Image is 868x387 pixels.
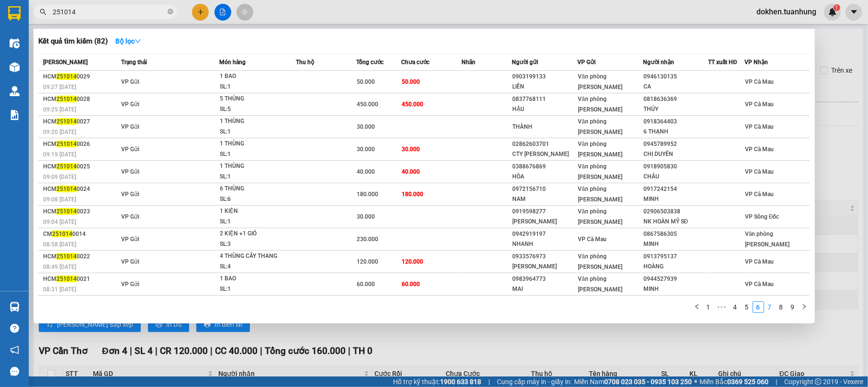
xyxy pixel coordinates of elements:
[121,59,147,66] span: Trạng thái
[730,302,741,312] a: 4
[43,252,118,262] div: HCM 0022
[115,37,141,45] strong: Bộ lọc
[220,149,292,160] div: SL: 1
[220,139,292,149] div: 1 THÙNG
[10,324,19,333] span: question-circle
[513,104,577,114] div: HẬU
[643,284,708,294] div: MINH
[745,281,774,287] span: VP Cà Mau
[52,231,72,237] span: 251014
[10,86,20,96] img: warehouse-icon
[357,146,375,153] span: 30.000
[220,172,292,182] div: SL: 1
[578,208,622,225] span: Văn phòng [PERSON_NAME]
[121,281,139,287] span: VP Gửi
[788,302,798,312] a: 9
[745,213,779,220] span: VP Sông Đốc
[56,276,77,282] span: 251014
[513,217,577,227] div: [PERSON_NAME]
[753,302,764,312] a: 6
[513,94,577,104] div: 0837768111
[357,78,375,85] span: 50.000
[38,36,108,46] h3: Kết quả tìm kiếm ( 82 )
[643,217,708,227] div: NK HOÀN MỸ SĐ
[402,281,420,287] span: 60.000
[643,229,708,239] div: 0867586305
[121,168,139,175] span: VP Gửi
[513,262,577,272] div: [PERSON_NAME]
[578,141,622,158] span: Văn phòng [PERSON_NAME]
[220,127,292,137] div: SL: 1
[56,73,77,80] span: 251014
[578,186,622,203] span: Văn phòng [PERSON_NAME]
[578,236,607,243] span: VP Cà Mau
[402,101,424,108] span: 450.000
[43,264,76,270] span: 08:49 [DATE]
[578,96,622,113] span: Văn phòng [PERSON_NAME]
[357,168,375,175] span: 40.000
[121,213,139,220] span: VP Gửi
[43,129,76,135] span: 09:20 [DATE]
[43,184,118,194] div: HCM 0024
[168,8,173,17] span: close-circle
[745,191,774,198] span: VP Cà Mau
[10,110,20,120] img: solution-icon
[220,284,292,295] div: SL: 1
[643,72,708,82] div: 0946130135
[703,301,714,313] li: 1
[402,168,420,175] span: 40.000
[402,191,424,198] span: 180.000
[643,274,708,284] div: 0944527939
[402,146,420,153] span: 30.000
[121,123,139,130] span: VP Gửi
[43,174,76,180] span: 09:09 [DATE]
[643,252,708,262] div: 0913795137
[56,208,77,215] span: 251014
[121,258,139,265] span: VP Gửi
[220,262,292,272] div: SL: 4
[357,101,378,108] span: 450.000
[730,301,741,313] li: 4
[220,94,292,104] div: 5 THÙNG
[220,206,292,217] div: 1 KIỆN
[513,194,577,204] div: NAM
[220,161,292,172] div: 1 THÙNG
[121,236,139,243] span: VP Gửi
[703,302,714,312] a: 1
[643,194,708,204] div: MINH
[220,217,292,227] div: SL: 1
[578,276,622,293] span: Văn phòng [PERSON_NAME]
[56,186,77,192] span: 251014
[121,146,139,153] span: VP Gửi
[356,59,383,66] span: Tổng cước
[787,301,799,313] li: 9
[691,301,703,313] li: Previous Page
[745,258,774,265] span: VP Cà Mau
[513,122,577,132] div: THÀNH
[643,104,708,114] div: THÚY
[220,116,292,127] div: 1 THÙNG
[220,71,292,82] div: 1 BAO
[56,253,77,260] span: 251014
[402,78,420,85] span: 50.000
[512,59,539,66] span: Người gửi
[643,262,708,272] div: HOÀNG
[643,127,708,137] div: 6 THẠNH
[220,104,292,115] div: SL: 5
[776,301,787,313] li: 8
[56,141,77,147] span: 251014
[135,38,141,44] span: down
[513,72,577,82] div: 0903199133
[43,151,76,158] span: 09:19 [DATE]
[121,78,139,85] span: VP Gửi
[43,59,88,66] span: [PERSON_NAME]
[753,301,764,313] li: 6
[643,59,674,66] span: Người nhận
[643,94,708,104] div: 0818636369
[742,302,752,312] a: 5
[745,231,789,248] span: Văn phòng [PERSON_NAME]
[357,258,378,265] span: 120.000
[513,162,577,172] div: 0388676869
[43,274,118,284] div: HCM 0021
[43,207,118,217] div: HCM 0023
